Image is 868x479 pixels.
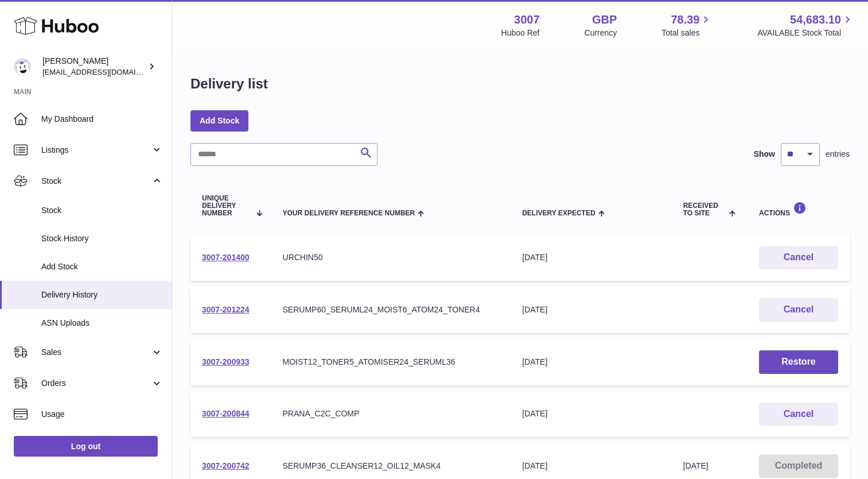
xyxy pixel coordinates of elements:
[283,210,415,217] span: Your Delivery Reference Number
[522,210,595,217] span: Delivery Expected
[759,298,838,322] button: Cancel
[283,408,500,419] div: PRANA_C2C_COMP
[14,58,31,75] img: bevmay@maysama.com
[41,378,151,389] span: Orders
[283,304,500,315] div: SERUMP60_SERUML24_MOIST6_ATOM24_TONER4
[41,289,163,300] span: Delivery History
[283,357,500,368] div: MOIST12_TONER5_ATOMISER24_SERUML36
[826,149,850,160] span: entries
[759,246,838,269] button: Cancel
[585,28,617,38] div: Currency
[759,202,838,217] div: Actions
[592,12,617,28] strong: GBP
[671,12,699,28] span: 78.39
[202,357,250,366] a: 3007-200933
[522,408,660,419] div: [DATE]
[283,461,500,472] div: SERUMP36_CLEANSER12_OIL12_MASK4
[757,12,854,38] a: 54,683.10 AVAILABLE Stock Total
[41,347,151,358] span: Sales
[41,409,163,420] span: Usage
[757,28,854,38] span: AVAILABLE Stock Total
[683,202,726,217] span: Received to Site
[41,145,151,156] span: Listings
[190,75,268,93] h1: Delivery list
[202,253,250,262] a: 3007-201400
[501,28,540,38] div: Huboo Ref
[661,28,713,38] span: Total sales
[522,461,660,472] div: [DATE]
[41,114,163,125] span: My Dashboard
[190,110,248,131] a: Add Stock
[202,305,250,314] a: 3007-201224
[790,12,841,28] span: 54,683.10
[202,409,250,418] a: 3007-200844
[759,403,838,426] button: Cancel
[522,304,660,315] div: [DATE]
[42,56,146,78] div: [PERSON_NAME]
[42,67,169,76] span: [EMAIL_ADDRESS][DOMAIN_NAME]
[661,12,713,38] a: 78.39 Total sales
[41,318,163,329] span: ASN Uploads
[202,195,250,218] span: Unique Delivery Number
[754,149,775,160] label: Show
[522,357,660,368] div: [DATE]
[41,233,163,244] span: Stock History
[41,205,163,216] span: Stock
[41,261,163,272] span: Add Stock
[522,252,660,263] div: [DATE]
[283,252,500,263] div: URCHIN50
[41,176,151,187] span: Stock
[14,436,158,457] a: Log out
[514,12,540,28] strong: 3007
[759,350,838,374] button: Restore
[202,461,250,470] a: 3007-200742
[683,461,709,470] span: [DATE]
